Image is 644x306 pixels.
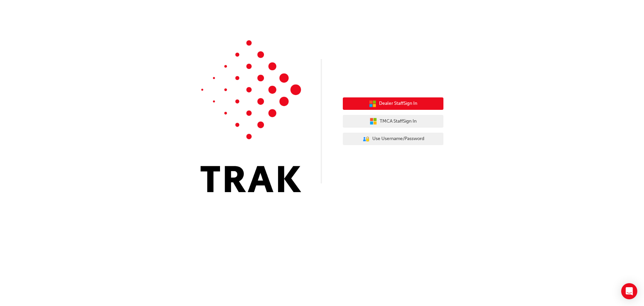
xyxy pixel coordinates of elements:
[621,283,637,299] div: Open Intercom Messenger
[380,118,417,125] span: TMCA Staff Sign In
[343,133,443,145] button: Use Username/Password
[201,40,301,192] img: Trak
[343,115,443,128] button: TMCA StaffSign In
[372,135,424,143] span: Use Username/Password
[343,97,443,110] button: Dealer StaffSign In
[379,100,417,107] span: Dealer Staff Sign In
